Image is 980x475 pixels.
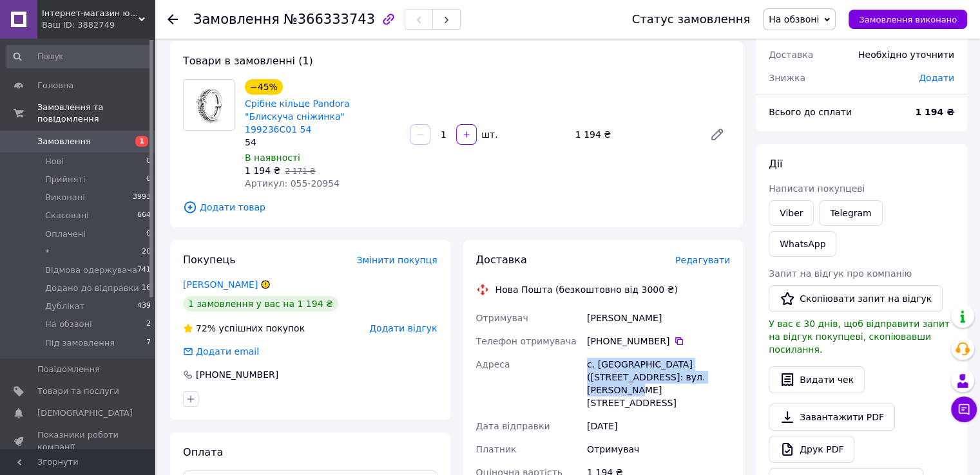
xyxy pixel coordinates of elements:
span: Покупець [183,254,236,266]
span: Показники роботи компанії [37,429,119,452]
b: 1 194 ₴ [915,107,954,117]
span: 7 [146,337,151,349]
span: 664 [137,210,151,221]
span: 741 [137,265,151,276]
span: 439 [137,301,151,312]
div: 1 замовлення у вас на 1 194 ₴ [183,296,338,312]
span: Відмова одержувача [45,265,137,276]
div: шт. [478,128,499,141]
span: 16 [142,283,151,294]
span: Телефон отримувача [476,336,577,346]
div: [PHONE_NUMBER] [195,368,280,381]
span: Доставка [769,50,813,60]
span: 1 194 ₴ [245,165,280,176]
span: На обзвоні [769,14,819,24]
span: 2 [146,319,151,330]
span: Додано до відправки [45,283,139,294]
span: В наявності [245,153,300,163]
a: Срібне кільце Pandora "Блискуча сніжинка" 199236C01 54 [245,98,350,135]
span: 72% [196,323,216,333]
a: WhatsApp [769,231,836,257]
div: 54 [245,136,399,149]
span: Дії [769,158,782,170]
span: Дата відправки [476,421,550,431]
span: Додати відгук [369,323,437,333]
span: Додати товар [183,200,730,214]
span: 0 [146,156,151,167]
div: [DATE] [584,414,733,438]
span: Виконані [45,192,85,203]
span: Замовлення [37,136,91,147]
span: Додати [919,73,954,83]
span: Повідомлення [37,364,100,375]
div: Повернутися назад [168,13,178,26]
span: Артикул: 055-20954 [245,178,340,189]
span: 20 [142,247,151,258]
span: Всього до сплати [769,107,852,117]
span: Оплата [183,446,223,458]
div: Додати email [182,345,260,358]
div: Додати email [195,345,260,358]
span: Запит на відгук про компанію [769,268,912,279]
div: 1 194 ₴ [570,126,699,144]
div: [PHONE_NUMBER] [587,335,730,348]
span: Адреса [476,359,510,369]
button: Скопіювати запит на відгук [769,285,943,312]
div: −45% [245,79,283,95]
span: Доставка [476,254,527,266]
input: Пошук [6,45,152,68]
button: Видати чек [769,366,865,393]
span: Головна [37,80,73,91]
div: Необхідно уточнити [850,41,962,69]
span: Написати покупцеві [769,183,865,194]
a: Telegram [819,200,882,226]
a: [PERSON_NAME] [183,279,258,290]
span: Отримувач [476,313,528,323]
div: [PERSON_NAME] [584,306,733,330]
span: Дублікат [45,301,84,312]
span: 3993 [133,192,151,203]
span: У вас є 30 днів, щоб відправити запит на відгук покупцеві, скопіювавши посилання. [769,319,950,355]
span: Під замовлення [45,337,115,349]
span: Товари та послуги [37,386,119,397]
span: Знижка [769,73,805,83]
span: Замовлення виконано [859,15,957,24]
span: Замовлення та повідомлення [37,102,155,125]
span: Редагувати [675,255,730,265]
span: 0 [146,228,151,240]
button: Замовлення виконано [849,10,967,29]
span: Інтернет-магазин ювелірних прикрас "Silver" [42,8,139,19]
a: Редагувати [704,122,730,147]
span: 1 [135,136,148,147]
a: Завантажити PDF [769,404,895,431]
span: Скасовані [45,210,89,221]
span: №366333743 [283,12,375,27]
span: Оплачені [45,228,86,240]
button: Чат з покупцем [951,396,977,422]
span: Платник [476,444,517,454]
div: Отримувач [584,438,733,461]
div: Ваш ID: 3882749 [42,19,155,31]
div: успішних покупок [183,322,305,335]
span: Товари в замовленні (1) [183,55,313,67]
span: 0 [146,174,151,185]
div: с. [GEOGRAPHIC_DATA] ([STREET_ADDRESS]: вул. [PERSON_NAME][STREET_ADDRESS] [584,353,733,414]
span: На обзвоні [45,319,91,330]
img: Срібне кільце Pandora "Блискуча сніжинка" 199236C01 54 [184,80,234,130]
span: Змінити покупця [357,255,437,265]
span: Прийняті [45,174,85,185]
span: 2 171 ₴ [285,167,315,176]
span: Замовлення [193,12,280,27]
span: Нові [45,156,64,167]
span: [DEMOGRAPHIC_DATA] [37,407,133,419]
div: Нова Пошта (безкоштовно від 3000 ₴) [492,283,681,296]
a: Viber [769,200,814,226]
div: Статус замовлення [632,13,751,26]
a: Друк PDF [769,436,854,463]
